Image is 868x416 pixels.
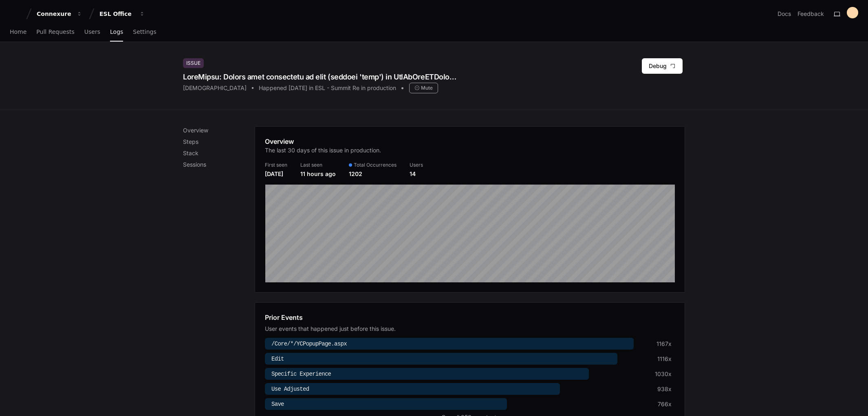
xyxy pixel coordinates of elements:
div: 766x [658,400,672,408]
a: Settings [133,23,156,42]
p: Steps [183,138,255,146]
div: 1116x [657,355,672,363]
div: Users [410,162,423,168]
span: Specific Experience [271,371,331,377]
span: Home [10,29,26,34]
span: Users [84,29,100,34]
button: Connexure [33,7,86,21]
div: 1167x [657,340,672,348]
div: 11 hours ago [300,170,336,178]
a: Logs [110,23,123,42]
div: 938x [657,385,672,393]
span: Total Occurrences [354,162,397,168]
p: Sessions [183,161,255,169]
app-pz-page-link-header: Overview [265,136,675,159]
p: Stack [183,149,255,157]
div: First seen [265,162,287,168]
span: Logs [110,29,123,34]
span: Settings [133,29,156,34]
a: Users [84,23,100,42]
span: Edit [271,356,284,362]
div: User events that happened just before this issue. [265,325,675,333]
div: Happened [DATE] in ESL - Summit Re in production [259,84,396,92]
a: Pull Requests [36,23,74,42]
div: LoreMipsu: Dolors amet consectetu ad elit (seddoei 'temp') in UtlAbOreETDolor (<magnaaliq>:928:44... [183,71,457,83]
div: 1202 [349,170,397,178]
span: /Core/*/YCPopupPage.aspx [271,341,347,347]
div: 14 [410,170,423,178]
span: Save [271,401,284,407]
div: ESL Office [99,10,134,18]
div: [DEMOGRAPHIC_DATA] [183,84,247,92]
p: The last 30 days of this issue in production. [265,146,381,154]
div: Issue [183,58,204,68]
a: Home [10,23,26,42]
span: Use Adjusted [271,386,309,392]
h1: Prior Events [265,313,303,322]
div: 1030x [655,370,672,378]
span: Pull Requests [36,29,74,34]
button: Debug [642,58,683,74]
a: Docs [778,10,791,18]
div: Mute [409,83,438,93]
button: Feedback [798,10,824,18]
h1: Overview [265,136,381,146]
div: [DATE] [265,170,287,178]
div: Connexure [37,10,72,18]
button: ESL Office [96,7,148,21]
div: Last seen [300,162,336,168]
p: Overview [183,126,255,134]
